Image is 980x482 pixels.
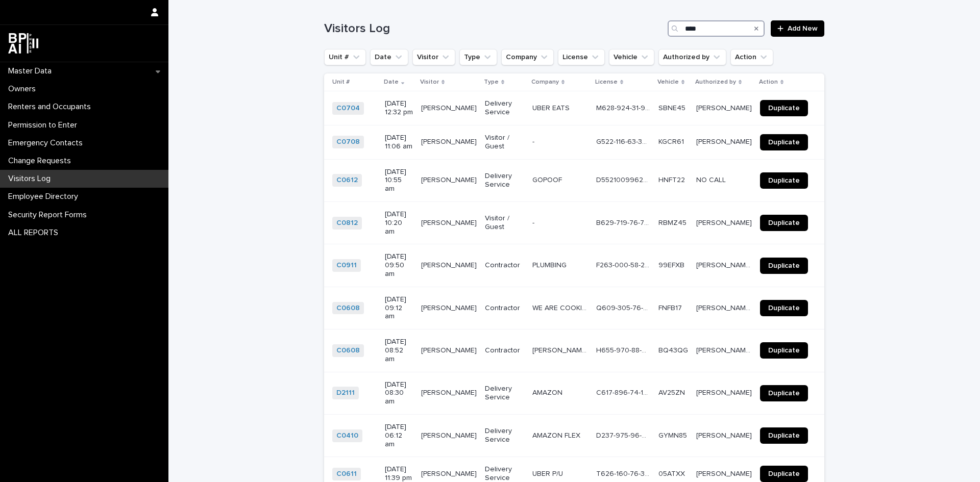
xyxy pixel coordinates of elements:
span: Duplicate [768,305,800,312]
a: C0708 [336,138,360,146]
span: Duplicate [768,105,800,112]
p: HNFT22 [658,174,687,185]
input: Search [668,20,765,37]
p: D237-975-96-000-0 [596,429,652,440]
p: H655-970-88-242-0 [596,344,652,355]
p: RBMZ45 [658,217,689,227]
button: License [558,49,605,65]
a: Duplicate [760,466,808,482]
a: C0612 [336,176,358,185]
p: Renters and Occupants [4,102,99,112]
p: Q609-305-76-100-0 [596,302,652,313]
p: [DATE] 10:20 am [385,210,413,236]
span: Duplicate [768,219,800,226]
p: Enrique Lorenzo Luaces [696,259,754,270]
p: Delivery Service [485,427,524,444]
p: [DATE] 06:12 am [385,423,413,448]
tr: C0608 [DATE] 09:12 am[PERSON_NAME][PERSON_NAME] ContractorWE ARE COOKINGWE ARE COOKING Q609-305-7... [324,287,824,329]
span: Duplicate [768,139,800,146]
tr: C0911 [DATE] 09:50 am[PERSON_NAME][PERSON_NAME] ContractorPLUMBINGPLUMBING F263-000-58-256-0F263-... [324,244,824,287]
p: - [532,136,536,146]
p: 05ATXX [658,468,687,478]
p: Contractor [485,304,524,313]
p: [PERSON_NAME] [696,429,754,440]
span: Duplicate [768,177,800,184]
a: Duplicate [760,427,808,444]
p: [DATE] 09:12 am [385,295,413,321]
p: ARNALDO FIGUEREDO [421,259,479,270]
p: Master Data [4,66,60,76]
p: D55210099627-0 [596,174,652,185]
p: Delivery Service [485,172,524,189]
p: Kelle Ann Keeler [696,217,754,227]
p: - [532,217,536,227]
p: AV25ZN [658,387,687,397]
button: Company [501,49,554,65]
p: FNFB17 [658,302,684,313]
button: Date [370,49,408,65]
p: Type [484,77,499,88]
p: GOPOOF [532,174,564,185]
p: AMAZON FLEX [532,429,582,440]
p: M628-924-31-900-0 [596,102,652,113]
p: ALL REPORTS [4,228,66,238]
p: AMAZON [532,387,565,397]
p: Aida Maritza Coury De Urdaneta [696,344,754,355]
a: C0608 [336,304,360,313]
a: C0812 [336,219,358,227]
p: UBER EATS [532,102,572,113]
h1: Visitors Log [324,21,664,36]
p: [DATE] 09:50 am [385,252,413,278]
a: C0608 [336,346,360,355]
button: Action [730,49,773,65]
p: [PERSON_NAME] [421,429,479,440]
span: Duplicate [768,432,800,439]
p: Visitor / Guest [485,214,524,232]
p: Employee Directory [4,192,86,201]
p: Authorized by [695,77,736,88]
p: WE ARE COOKING [532,302,590,313]
p: Contractor [485,261,524,270]
a: Add New [771,20,824,37]
button: Visitor [412,49,455,65]
p: [DATE] 08:30 am [385,380,413,406]
p: [PERSON_NAME] [696,102,754,113]
tr: D2111 [DATE] 08:30 am[PERSON_NAME][PERSON_NAME] Delivery ServiceAMAZONAMAZON C617-896-74-100-0C61... [324,372,824,414]
p: CARLOS GOMEZ [421,136,479,146]
p: [PERSON_NAME] IMPACT [532,344,590,355]
tr: C0704 [DATE] 12:32 pm[PERSON_NAME][PERSON_NAME] Delivery ServiceUBER EATSUBER EATS M628-924-31-90... [324,91,824,125]
p: [PERSON_NAME] [696,136,754,146]
p: Delivery Service [485,99,524,117]
p: CARLOS BOQUIMPANI [421,217,479,227]
p: Owners [4,84,44,94]
p: 99EFXB [658,259,687,270]
span: Duplicate [768,347,800,354]
p: GYMN85 [658,429,689,440]
p: Aida Maritza Coury De Urdaneta [696,302,754,313]
a: C0911 [336,261,357,270]
p: Contractor [485,346,524,355]
p: PLUMBING [532,259,569,270]
a: Duplicate [760,215,808,231]
p: NO CALL [696,174,728,185]
a: C0611 [336,470,357,478]
p: C617-896-74-100-0 [596,387,652,397]
p: F263-000-58-256-0 [596,259,652,270]
p: OSIEL MARTINEZ [421,102,479,113]
a: Duplicate [760,342,808,359]
p: Emergency Contacts [4,138,91,148]
a: D2111 [336,389,355,397]
span: Duplicate [768,390,800,397]
button: Type [459,49,497,65]
p: Delivery Service [485,385,524,402]
p: [DATE] 08:52 am [385,338,413,363]
button: Authorized by [658,49,726,65]
p: [PERSON_NAME] [421,468,479,478]
p: SBNE45 [658,102,688,113]
tr: C0812 [DATE] 10:20 am[PERSON_NAME][PERSON_NAME] Visitor / Guest-- B629-719-76-700-0B629-719-76-70... [324,201,824,244]
tr: C0612 [DATE] 10:55 am[PERSON_NAME][PERSON_NAME] Delivery ServiceGOPOOFGOPOOF D55210099627-0D55210... [324,159,824,201]
tr: C0410 [DATE] 06:12 am[PERSON_NAME][PERSON_NAME] Delivery ServiceAMAZON FLEXAMAZON FLEX D237-975-9... [324,414,824,456]
p: Permission to Enter [4,120,85,130]
tr: C0708 [DATE] 11:06 am[PERSON_NAME][PERSON_NAME] Visitor / Guest-- G522-116-63-332-0G522-116-63-33... [324,125,824,159]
